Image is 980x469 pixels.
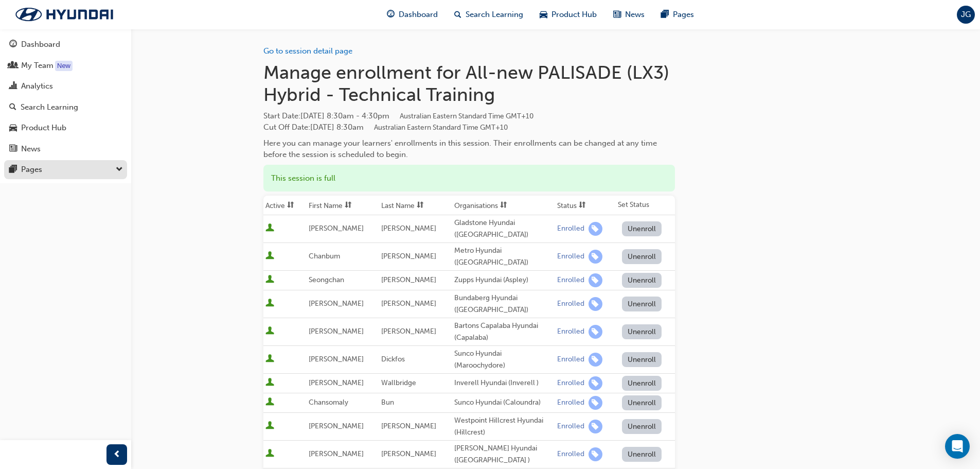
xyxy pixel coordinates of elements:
div: Inverell Hyundai (Inverell ) [454,377,553,389]
span: sorting-icon [500,201,507,210]
span: User is active [265,251,274,262]
span: [PERSON_NAME] [309,422,364,430]
span: [PERSON_NAME] [381,449,436,458]
div: Pages [21,164,42,176]
button: Unenroll [622,395,662,410]
button: Pages [4,160,127,179]
span: prev-icon [113,448,121,461]
div: [PERSON_NAME] Hyundai ([GEOGRAPHIC_DATA] ) [454,443,553,466]
span: learningRecordVerb_ENROLL-icon [589,447,602,461]
span: learningRecordVerb_ENROLL-icon [589,297,602,311]
span: JG [961,9,971,21]
button: Unenroll [622,273,662,288]
button: Unenroll [622,352,662,367]
span: guage-icon [387,8,395,21]
th: Toggle SortBy [452,196,555,215]
h1: Manage enrollment for All-new PALISADE (LX3) Hybrid - Technical Training [263,61,675,106]
span: learningRecordVerb_ENROLL-icon [589,396,602,410]
a: My Team [4,56,127,75]
div: Bundaberg Hyundai ([GEOGRAPHIC_DATA]) [454,292,553,316]
a: Search Learning [4,98,127,117]
span: [PERSON_NAME] [309,449,364,458]
a: Analytics [4,77,127,96]
span: Product Hub [551,9,597,21]
img: Trak [5,4,123,25]
span: Pages [673,9,694,21]
button: Unenroll [622,249,662,264]
div: Tooltip anchor [55,61,73,71]
span: news-icon [9,145,17,154]
th: Set Status [616,196,675,215]
th: Toggle SortBy [555,196,616,215]
span: Bun [381,398,394,407]
a: guage-iconDashboard [379,4,446,25]
span: search-icon [454,8,461,21]
a: News [4,140,127,159]
div: Open Intercom Messenger [945,434,970,459]
span: search-icon [9,103,16,112]
span: down-icon [116,163,123,177]
div: Product Hub [21,122,66,134]
span: [PERSON_NAME] [309,299,364,308]
span: User is active [265,275,274,285]
span: [PERSON_NAME] [381,422,436,430]
span: User is active [265,354,274,364]
span: sorting-icon [417,201,424,210]
div: Enrolled [557,449,584,459]
span: [PERSON_NAME] [381,275,436,284]
span: learningRecordVerb_ENROLL-icon [589,376,602,390]
span: [PERSON_NAME] [381,327,436,336]
span: Chansomaly [309,398,348,407]
span: [PERSON_NAME] [381,252,436,260]
span: people-icon [9,61,17,71]
div: Bartons Capalaba Hyundai (Capalaba) [454,320,553,343]
a: pages-iconPages [653,4,702,25]
a: search-iconSearch Learning [446,4,531,25]
span: User is active [265,421,274,431]
span: User is active [265,378,274,388]
a: news-iconNews [605,4,653,25]
span: learningRecordVerb_ENROLL-icon [589,273,602,287]
span: car-icon [540,8,547,21]
div: Enrolled [557,422,584,431]
th: Toggle SortBy [307,196,380,215]
button: Unenroll [622,297,662,311]
span: Australian Eastern Standard Time GMT+10 [400,112,533,120]
span: learningRecordVerb_ENROLL-icon [589,353,602,367]
div: Here you can manage your learners' enrollments in this session. Their enrollments can be changed ... [263,137,675,161]
span: pages-icon [661,8,669,21]
span: [DATE] 8:30am - 4:30pm [300,111,533,120]
button: Unenroll [622,221,662,236]
span: learningRecordVerb_ENROLL-icon [589,250,602,264]
th: Toggle SortBy [263,196,307,215]
span: sorting-icon [579,201,586,210]
div: Metro Hyundai ([GEOGRAPHIC_DATA]) [454,245,553,268]
span: User is active [265,223,274,234]
span: guage-icon [9,40,17,49]
button: DashboardMy TeamAnalyticsSearch LearningProduct HubNews [4,33,127,160]
span: Seongchan [309,275,344,284]
span: [PERSON_NAME] [309,327,364,336]
span: Wallbridge [381,378,416,387]
span: User is active [265,397,274,408]
div: This session is full [263,165,675,192]
div: Enrolled [557,275,584,285]
span: Dickfos [381,355,405,363]
button: Unenroll [622,324,662,339]
div: Search Learning [21,101,78,113]
span: User is active [265,299,274,309]
div: Analytics [21,80,53,92]
div: Enrolled [557,299,584,309]
span: Dashboard [399,9,438,21]
div: Enrolled [557,252,584,262]
span: learningRecordVerb_ENROLL-icon [589,325,602,339]
span: sorting-icon [345,201,352,210]
button: Unenroll [622,376,662,391]
span: news-icon [613,8,621,21]
div: Enrolled [557,355,584,364]
span: News [625,9,645,21]
div: Enrolled [557,327,584,337]
div: News [21,143,41,155]
a: Dashboard [4,35,127,54]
